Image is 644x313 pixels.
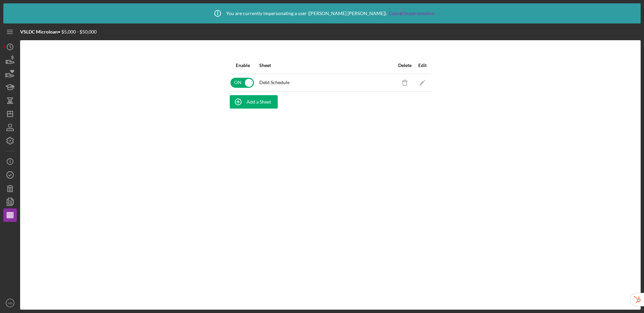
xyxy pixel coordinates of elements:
div: Add a Sheet [247,95,271,109]
a: Cancel Impersonation [389,11,435,16]
b: VSLDC Microloan [20,29,58,35]
div: Delete [396,63,413,68]
button: Add a Sheet [230,95,278,109]
div: Sheet [259,63,271,68]
div: Debt Schedule [259,80,289,85]
button: AD [3,296,17,310]
div: • $5,000 - $50,000 [20,29,97,35]
div: You are currently impersonating a user ( [PERSON_NAME] [PERSON_NAME] ). [209,5,435,22]
div: Edit [414,63,431,68]
text: AD [8,301,12,305]
div: Enable [230,63,255,68]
